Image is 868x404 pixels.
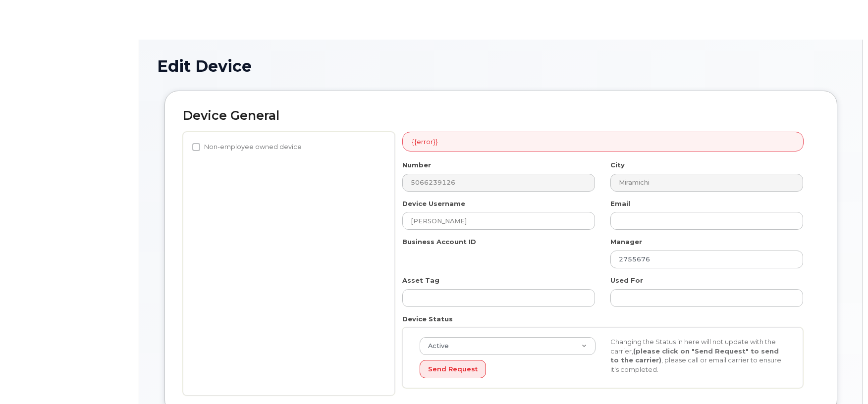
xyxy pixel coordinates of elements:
div: Changing the Status in here will not update with the carrier, , please call or email carrier to e... [603,337,794,374]
label: Asset Tag [402,276,439,285]
input: Select manager [610,251,803,268]
label: Business Account ID [402,237,476,247]
div: {{error}} [402,132,804,152]
label: Manager [610,237,642,247]
h1: Edit Device [157,57,845,75]
input: Non-employee owned device [192,143,200,151]
label: City [610,160,625,170]
h2: Device General [183,109,819,123]
label: Device Status [402,314,453,324]
button: Send Request [420,360,486,378]
label: Used For [610,276,643,285]
label: Non-employee owned device [192,141,302,153]
label: Email [610,199,630,208]
label: Number [402,160,431,170]
strong: (please click on "Send Request" to send to the carrier) [610,347,779,364]
label: Device Username [402,199,465,208]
